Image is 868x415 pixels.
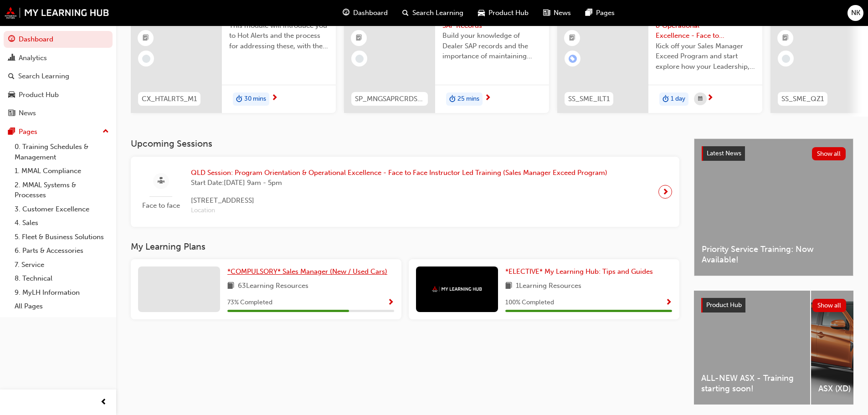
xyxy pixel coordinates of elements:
[142,55,150,63] span: learningRecordVerb_NONE-icon
[706,301,742,309] span: Product Hub
[355,55,364,63] span: learningRecordVerb_NONE-icon
[568,94,610,104] span: SS_SME_ILT1
[596,8,615,18] span: Pages
[236,93,242,105] span: duration-icon
[8,72,15,81] span: search-icon
[5,7,109,19] img: mmal
[103,126,109,138] span: up-icon
[586,7,592,19] span: pages-icon
[702,244,846,265] span: Priority Service Training: Now Available!
[238,281,308,292] span: 63 Learning Resources
[4,123,113,140] button: Pages
[11,299,113,313] a: All Pages
[138,200,184,211] span: Face to face
[335,4,395,22] a: guage-iconDashboard
[191,178,607,188] span: Start Date: [DATE] 9am - 5pm
[505,266,657,277] a: *ELECTIVE* My Learning Hub: Tips and Guides
[131,138,679,149] h3: Upcoming Sessions
[227,266,391,277] a: *COMPULSORY* Sales Manager (New / Used Cars)
[18,71,69,82] div: Search Learning
[569,55,577,63] span: learningRecordVerb_ENROLL-icon
[11,286,113,300] a: 9. MyLH Information
[478,7,485,19] span: car-icon
[227,297,272,308] span: 73 % Completed
[387,299,394,307] span: Show Progress
[11,230,113,244] a: 5. Fleet & Business Solutions
[19,108,36,118] div: News
[8,36,15,44] span: guage-icon
[8,91,15,99] span: car-icon
[671,94,685,104] span: 1 day
[4,87,113,103] a: Product Hub
[19,53,47,63] div: Analytics
[516,281,581,292] span: 1 Learning Resources
[11,178,113,202] a: 2. MMAL Systems & Processes
[412,8,463,18] span: Search Learning
[782,55,790,63] span: learningRecordVerb_NONE-icon
[471,4,536,22] a: car-iconProduct Hub
[701,298,846,313] a: Product HubShow all
[191,205,607,216] span: Location
[355,94,424,104] span: SP_MNGSAPRCRDS_M1
[11,272,113,286] a: 8. Technical
[442,31,542,61] span: Build your knowledge of Dealer SAP records and the importance of maintaining your staff records i...
[343,7,349,19] span: guage-icon
[484,94,491,102] span: next-icon
[505,267,653,276] span: *ELECTIVE* My Learning Hub: Tips and Guides
[19,127,37,137] div: Pages
[131,241,679,252] h3: My Learning Plans
[662,185,669,198] span: next-icon
[4,50,113,67] a: Analytics
[8,109,15,118] span: news-icon
[457,94,479,104] span: 25 mins
[665,297,672,308] button: Show Progress
[191,168,607,178] span: QLD Session: Program Orientation & Operational Excellence - Face to Face Instructor Led Training ...
[663,93,669,105] span: duration-icon
[244,94,266,104] span: 30 mins
[812,299,847,312] button: Show all
[11,244,113,258] a: 6. Parts & Accessories
[694,138,853,276] a: Latest NewsShow allPriority Service Training: Now Available!
[227,281,234,292] span: book-icon
[505,297,554,308] span: 100 % Completed
[158,175,164,187] span: sessionType_FACE_TO_FACE-icon
[812,147,846,160] button: Show all
[191,195,607,206] span: [STREET_ADDRESS]
[271,94,278,102] span: next-icon
[656,41,755,72] span: Kick off your Sales Manager Exceed Program and start explore how your Leadership, Sales Operation...
[847,5,863,21] button: NK
[11,164,113,178] a: 1. MMAL Compliance
[100,397,107,408] span: prev-icon
[698,93,703,105] span: calendar-icon
[11,140,113,164] a: 0. Training Schedules & Management
[142,94,197,104] span: CX_HTALRTS_M1
[131,3,336,113] a: CX_HTALRTS_M1Hot AlertsThis module will introduce you to Hot Alerts and the process for addressin...
[782,32,789,44] span: booktick-icon
[578,4,622,22] a: pages-iconPages
[4,68,113,85] a: Search Learning
[402,7,409,19] span: search-icon
[851,8,860,18] span: NK
[8,128,15,136] span: pages-icon
[8,54,15,62] span: chart-icon
[387,297,394,308] button: Show Progress
[11,202,113,216] a: 3. Customer Excellence
[19,90,59,100] div: Product Hub
[353,8,388,18] span: Dashboard
[11,216,113,230] a: 4. Sales
[554,8,571,18] span: News
[707,149,741,157] span: Latest News
[4,105,113,122] a: News
[449,93,456,105] span: duration-icon
[344,3,549,113] a: SP_MNGSAPRCRDS_M1Managing Dealer Staff SAP RecordsBuild your knowledge of Dealer SAP records and ...
[707,94,714,102] span: next-icon
[694,291,810,405] a: ALL-NEW ASX - Training starting soon!
[356,32,362,44] span: booktick-icon
[702,146,846,161] a: Latest NewsShow all
[229,20,329,51] span: This module will introduce you to Hot Alerts and the process for addressing these, with the aim o...
[143,32,149,44] span: booktick-icon
[11,258,113,272] a: 7. Service
[536,4,578,22] a: news-iconNews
